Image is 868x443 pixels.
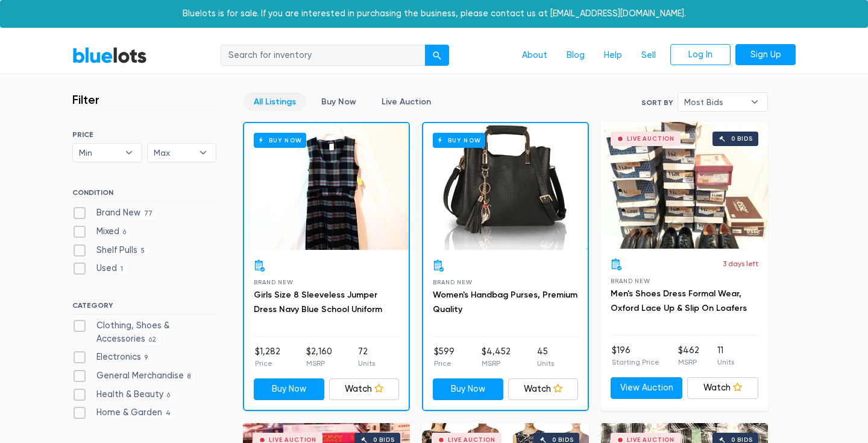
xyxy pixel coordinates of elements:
h6: Buy Now [254,133,306,148]
a: Buy Now [423,123,588,250]
span: 6 [163,390,174,400]
span: Brand New [254,279,293,285]
p: MSRP [482,358,511,369]
a: Men's Shoes Dress Formal Wear, Oxford Lace Up & Slip On Loafers [611,288,747,313]
span: 5 [137,246,149,256]
a: Buy Now [433,378,503,400]
li: $196 [612,344,659,368]
a: Buy Now [254,378,324,400]
div: 0 bids [373,437,395,443]
a: Watch [508,378,579,400]
p: Units [537,358,554,369]
input: Search for inventory [221,45,426,66]
span: Min [79,144,119,162]
a: Sell [632,44,665,67]
label: Health & Beauty [72,388,174,401]
span: 8 [184,372,195,381]
a: BlueLots [72,46,147,64]
span: 77 [140,209,157,219]
label: Home & Garden [72,406,175,419]
a: Live Auction 0 bids [601,122,768,249]
a: Log In [670,44,731,66]
label: Shelf Pulls [72,244,149,257]
label: Sort By [641,97,673,108]
a: Women's Handbag Purses, Premium Quality [433,290,577,314]
label: Used [72,262,127,275]
span: 1 [117,265,127,275]
li: $462 [678,344,699,368]
p: Units [358,358,375,369]
li: $4,452 [482,345,511,369]
div: Live Auction [627,437,675,443]
label: Brand New [72,206,157,220]
div: 0 bids [552,437,574,443]
h3: Filter [72,92,99,107]
div: Live Auction [627,136,675,142]
a: View Auction [611,377,682,399]
li: $2,160 [306,345,332,369]
a: Girls Size 8 Sleeveless Jumper Dress Navy Blue School Uniform [254,290,382,314]
label: Electronics [72,351,152,364]
a: Sign Up [735,44,796,66]
a: Buy Now [311,92,366,111]
a: About [512,44,557,67]
span: 6 [119,228,130,237]
h6: Buy Now [433,133,485,148]
p: Price [255,358,280,369]
h6: CONDITION [72,188,216,202]
label: General Merchandise [72,369,195,383]
p: MSRP [306,358,332,369]
a: Blog [557,44,594,67]
span: Brand New [611,278,650,284]
p: Price [434,358,454,369]
div: 0 bids [731,136,753,142]
span: Brand New [433,279,472,285]
a: Live Auction [371,92,441,111]
h6: PRICE [72,130,216,139]
a: Watch [687,377,759,399]
div: Live Auction [448,437,495,443]
label: Clothing, Shoes & Accessories [72,319,216,345]
span: Most Bids [684,93,744,111]
span: Max [154,144,193,162]
label: Mixed [72,225,130,238]
p: Starting Price [612,357,659,368]
span: 62 [145,335,160,345]
h6: CATEGORY [72,301,216,314]
a: All Listings [244,92,306,111]
b: ▾ [190,144,216,162]
li: $599 [434,345,454,369]
span: 4 [162,409,175,419]
span: 9 [141,354,152,363]
li: 11 [717,344,734,368]
a: Watch [329,378,400,400]
p: Units [717,357,734,368]
li: 45 [537,345,554,369]
a: Help [594,44,632,67]
b: ▾ [116,144,142,162]
a: Buy Now [244,123,409,250]
b: ▾ [742,93,767,111]
div: 0 bids [731,437,753,443]
div: Live Auction [269,437,316,443]
li: 72 [358,345,375,369]
li: $1,282 [255,345,280,369]
p: 3 days left [723,258,758,269]
p: MSRP [678,357,699,368]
